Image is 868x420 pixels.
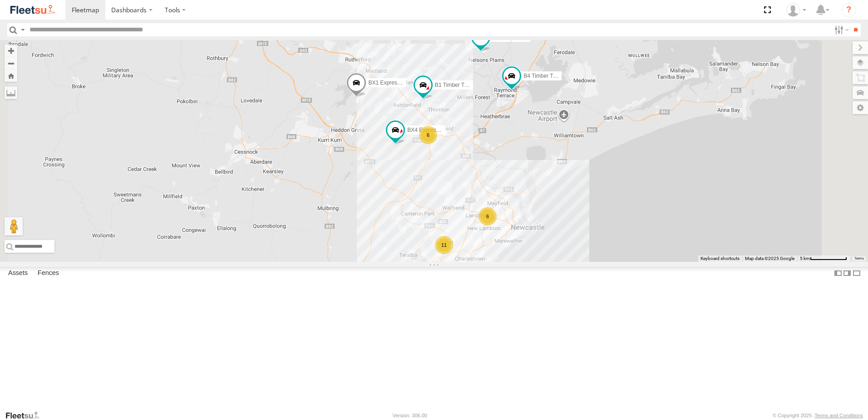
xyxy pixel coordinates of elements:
[831,23,850,36] label: Search Filter Options
[5,70,17,82] button: Zoom Home
[4,267,32,280] label: Assets
[33,267,64,280] label: Fences
[852,267,861,280] label: Hide Summary Table
[407,127,449,134] span: BX4 Express Ute
[773,413,863,418] div: © Copyright 2025 -
[833,267,843,280] label: Dock Summary Table to the Left
[842,3,856,17] i: ?
[5,57,17,70] button: Zoom out
[478,207,497,225] div: 6
[783,3,809,17] div: Matt Curtis
[815,413,863,418] a: Terms and Conditions
[523,73,563,80] span: B4 Timber Truck
[800,256,810,261] span: 5 km
[435,82,474,88] span: B1 Timber Truck
[5,45,17,57] button: Zoom in
[797,255,850,262] button: Map Scale: 5 km per 78 pixels
[435,236,453,254] div: 11
[843,267,852,280] label: Dock Summary Table to the Right
[700,255,740,262] button: Keyboard shortcuts
[5,411,47,420] a: Visit our Website
[853,101,868,114] label: Map Settings
[9,4,56,16] img: fleetsu-logo-horizontal.svg
[854,257,864,260] a: Terms (opens in new tab)
[368,80,409,86] span: BX1 Express Ute
[5,217,23,235] button: Drag Pegman onto the map to open Street View
[745,256,794,261] span: Map data ©2025 Google
[419,126,437,144] div: 6
[19,23,26,36] label: Search Query
[393,413,427,418] div: Version: 306.00
[5,86,17,99] label: Measure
